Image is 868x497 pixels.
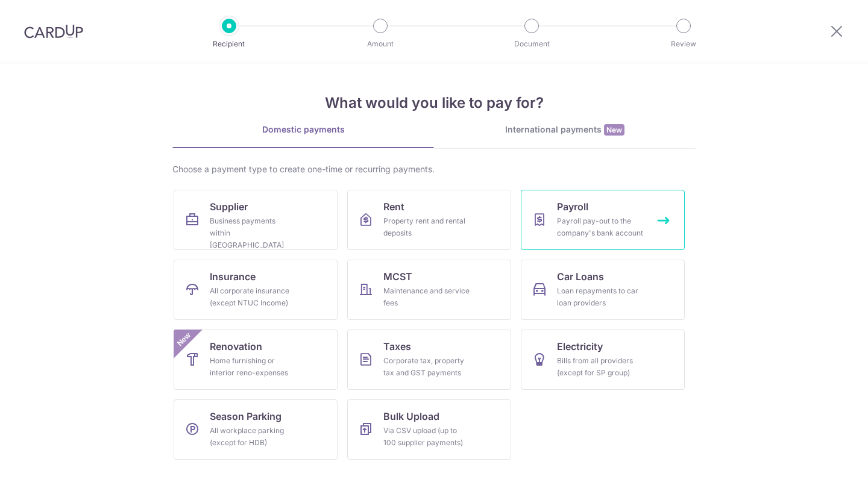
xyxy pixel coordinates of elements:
[383,409,439,424] span: Bulk Upload
[604,124,624,136] span: New
[24,24,83,39] img: CardUp
[347,330,511,390] a: TaxesCorporate tax, property tax and GST payments
[434,123,696,136] div: International payments
[383,199,404,214] span: Rent
[210,425,297,449] div: All workplace parking (except for HDB)
[347,260,511,320] a: MCSTMaintenance and service fees
[383,285,470,309] div: Maintenance and service fees
[383,269,412,284] span: MCST
[210,215,297,251] div: Business payments within [GEOGRAPHIC_DATA]
[174,330,194,349] span: New
[210,409,281,424] span: Season Parking
[210,339,262,354] span: Renovation
[174,330,338,390] a: RenovationHome furnishing or interior reno-expensesNew
[383,355,470,379] div: Corporate tax, property tax and GST payments
[383,339,411,354] span: Taxes
[557,269,604,284] span: Car Loans
[521,330,685,390] a: ElectricityBills from all providers (except for SP group)
[174,260,338,320] a: InsuranceAll corporate insurance (except NTUC Income)
[383,425,470,449] div: Via CSV upload (up to 100 supplier payments)
[557,199,588,214] span: Payroll
[210,285,297,309] div: All corporate insurance (except NTUC Income)
[557,285,644,309] div: Loan repayments to car loan providers
[184,38,274,50] p: Recipient
[347,190,511,250] a: RentProperty rent and rental deposits
[174,190,338,250] a: SupplierBusiness payments within [GEOGRAPHIC_DATA]
[336,38,425,50] p: Amount
[172,163,696,175] div: Choose a payment type to create one-time or recurring payments.
[383,215,470,239] div: Property rent and rental deposits
[174,399,338,460] a: Season ParkingAll workplace parking (except for HDB)
[347,399,511,460] a: Bulk UploadVia CSV upload (up to 100 supplier payments)
[557,215,644,239] div: Payroll pay-out to the company's bank account
[521,190,685,250] a: PayrollPayroll pay-out to the company's bank account
[210,199,248,214] span: Supplier
[172,123,434,136] div: Domestic payments
[557,355,644,379] div: Bills from all providers (except for SP group)
[639,38,728,50] p: Review
[172,92,696,114] h4: What would you like to pay for?
[210,355,297,379] div: Home furnishing or interior reno-expenses
[487,38,576,50] p: Document
[557,339,603,354] span: Electricity
[521,260,685,320] a: Car LoansLoan repayments to car loan providers
[210,269,256,284] span: Insurance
